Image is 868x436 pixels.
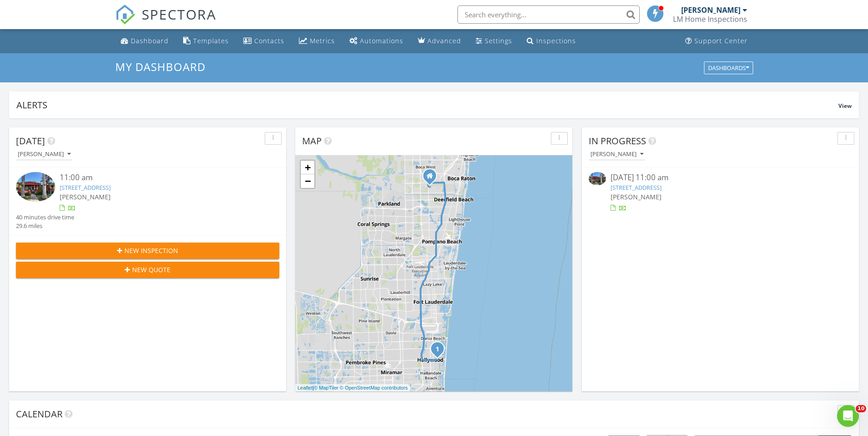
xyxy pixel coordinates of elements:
[673,15,747,24] div: LM Home Inspections
[437,349,443,354] div: 1323 Hollywood Blvd, Hollywood, FL 33019
[314,385,339,390] a: © MapTiler
[302,135,322,147] span: Map
[254,36,284,45] div: Contacts
[16,262,279,278] button: New Quote
[340,385,408,390] a: © OpenStreetMap contributors
[240,33,288,50] a: Contacts
[436,346,439,353] i: 1
[16,213,74,222] div: 40 minutes drive time
[180,33,232,50] a: Templates
[589,148,645,161] button: [PERSON_NAME]
[60,172,257,183] div: 11:00 am
[704,61,753,74] button: Dashboards
[132,265,170,274] span: New Quote
[298,385,313,390] a: Leaflet
[611,172,830,183] div: [DATE] 11:00 am
[346,33,407,50] a: Automations (Basic)
[414,33,465,50] a: Advanced
[131,36,169,45] div: Dashboard
[427,36,461,45] div: Advanced
[142,5,216,24] span: SPECTORA
[310,36,335,45] div: Metrics
[295,33,339,50] a: Metrics
[16,148,72,161] button: [PERSON_NAME]
[16,222,74,230] div: 29.6 miles
[60,183,111,192] a: [STREET_ADDRESS]
[611,193,662,201] span: [PERSON_NAME]
[694,36,748,45] div: Support Center
[60,193,111,201] span: [PERSON_NAME]
[301,174,314,188] a: Zoom out
[457,5,640,24] input: Search everything...
[193,36,229,45] div: Templates
[16,99,838,111] div: Alerts
[589,172,852,213] a: [DATE] 11:00 am [STREET_ADDRESS] [PERSON_NAME]
[115,12,216,31] a: SPECTORA
[115,5,135,25] img: The Best Home Inspection Software - Spectora
[301,161,314,174] a: Zoom in
[472,33,516,50] a: Settings
[115,59,205,74] span: My Dashboard
[16,172,55,202] img: 9377808%2Fcover_photos%2FjoAUCrQcujTYz1uKPyRV%2Fsmall.jpeg
[16,408,62,420] span: Calendar
[837,405,859,427] iframe: Intercom live chat
[485,36,512,45] div: Settings
[838,102,852,110] span: View
[589,172,606,185] img: 9377808%2Fcover_photos%2FjoAUCrQcujTYz1uKPyRV%2Fsmall.jpeg
[708,65,749,71] div: Dashboards
[117,33,172,50] a: Dashboard
[16,243,279,259] button: New Inspection
[124,246,178,255] span: New Inspection
[16,135,45,147] span: [DATE]
[681,5,740,15] div: [PERSON_NAME]
[360,36,403,45] div: Automations
[430,176,435,181] div: 6802 Tiburon Cir, Boca Raton FL 33433
[523,33,580,50] a: Inspections
[16,172,279,230] a: 11:00 am [STREET_ADDRESS] [PERSON_NAME] 40 minutes drive time 29.6 miles
[589,135,646,147] span: In Progress
[536,36,576,45] div: Inspections
[18,151,71,157] div: [PERSON_NAME]
[611,183,662,192] a: [STREET_ADDRESS]
[682,33,751,50] a: Support Center
[856,405,866,412] span: 10
[295,384,410,392] div: |
[591,151,643,157] div: [PERSON_NAME]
